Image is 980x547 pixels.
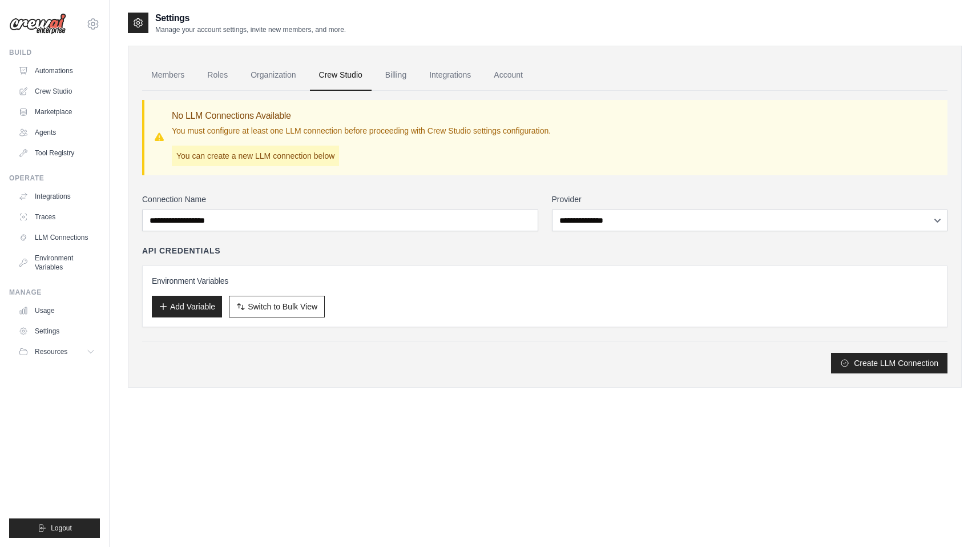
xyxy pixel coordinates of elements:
span: Logout [51,524,72,533]
a: Crew Studio [14,82,100,100]
a: Account [485,60,532,91]
label: Connection Name [142,194,538,205]
a: Roles [198,60,237,91]
h2: Settings [155,11,346,25]
h3: No LLM Connections Available [172,109,551,123]
h3: Environment Variables [152,275,938,287]
button: Resources [14,343,100,361]
a: Organization [241,60,305,91]
button: Switch to Bulk View [229,296,325,317]
a: Tool Registry [14,144,100,162]
a: Crew Studio [310,60,372,91]
div: Build [9,48,100,57]
span: Resources [35,347,67,356]
button: Create LLM Connection [831,353,947,373]
button: Add Variable [152,296,222,317]
a: Integrations [14,187,100,206]
p: You must configure at least one LLM connection before proceeding with Crew Studio settings config... [172,125,551,136]
a: Traces [14,208,100,226]
span: Switch to Bulk View [248,301,317,312]
p: You can create a new LLM connection below [172,146,339,166]
a: LLM Connections [14,228,100,247]
h4: API Credentials [142,245,220,256]
p: Manage your account settings, invite new members, and more. [155,25,346,34]
a: Agents [14,123,100,142]
a: Members [142,60,193,91]
a: Settings [14,322,100,340]
div: Manage [9,288,100,297]
div: Operate [9,174,100,183]
a: Automations [14,62,100,80]
img: Logo [9,13,66,35]
button: Logout [9,518,100,538]
a: Billing [376,60,416,91]
a: Marketplace [14,103,100,121]
a: Usage [14,301,100,320]
a: Integrations [420,60,480,91]
a: Environment Variables [14,249,100,276]
label: Provider [552,194,948,205]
